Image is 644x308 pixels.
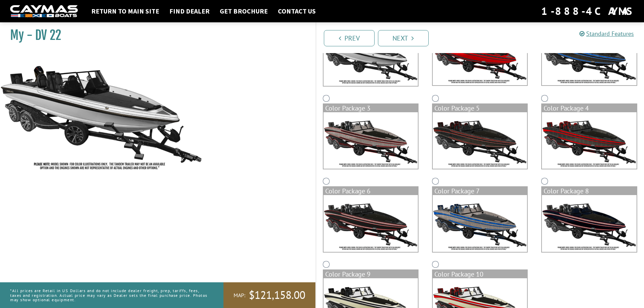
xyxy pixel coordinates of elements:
img: white-logo-c9c8dbefe5ff5ceceb0f0178aa75bf4bb51f6bca0971e226c86eb53dfe498488.png [10,5,78,18]
img: color_package_363.png [542,28,636,85]
a: Return to main site [88,7,163,16]
h1: My - DV 22 [10,28,299,43]
div: Color Package 5 [433,104,527,112]
img: color_package_365.png [433,112,527,169]
div: Color Package 3 [324,104,418,112]
span: $121,158.00 [249,288,305,302]
img: color_package_368.png [433,195,527,252]
div: 1-888-4CAYMAS [541,4,634,19]
a: Next [378,30,429,46]
a: MAP:$121,158.00 [223,282,315,308]
div: Color Package 4 [542,104,636,112]
a: Get Brochure [216,7,271,16]
a: Standard Features [579,30,634,38]
img: color_package_362.png [433,28,527,85]
span: MAP: [234,292,245,299]
img: color_package_364.png [324,112,418,169]
img: color_package_366.png [542,112,636,169]
img: DV22-Base-Layer.png [324,28,418,86]
div: Color Package 9 [324,270,418,278]
a: Contact Us [275,7,319,16]
a: Prev [324,30,375,46]
div: Color Package 8 [542,187,636,195]
div: Color Package 6 [324,187,418,195]
div: Color Package 7 [433,187,527,195]
div: Color Package 10 [433,270,527,278]
p: *All prices are Retail in US Dollars and do not include dealer freight, prep, tariffs, fees, taxe... [10,285,208,305]
img: color_package_369.png [542,195,636,252]
img: color_package_367.png [324,195,418,252]
a: Find Dealer [166,7,213,16]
